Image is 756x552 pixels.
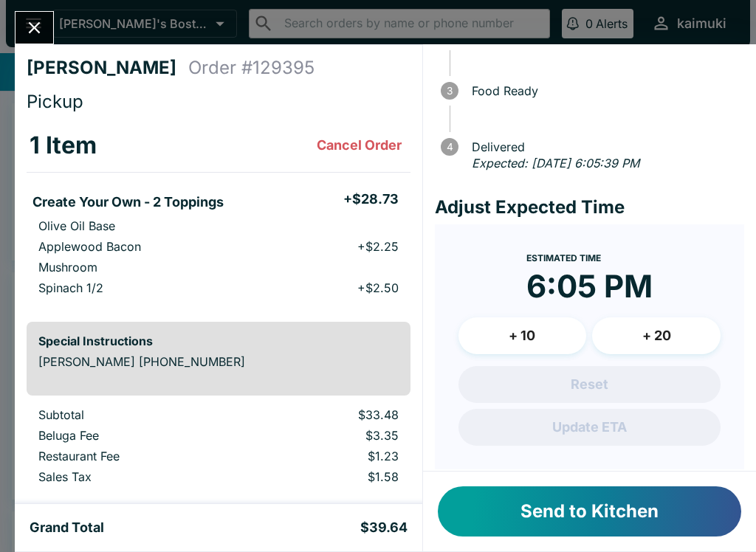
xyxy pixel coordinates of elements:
[38,334,399,348] h6: Special Instructions
[357,280,399,295] p: + $2.50
[253,407,398,422] p: $33.48
[32,193,224,211] h5: Create Your Own - 2 Toppings
[446,141,453,153] text: 4
[592,317,721,354] button: + 20
[27,407,410,490] table: orders table
[343,190,399,208] h5: + $28.73
[360,519,408,537] h5: $39.64
[38,280,103,295] p: Spinach 1/2
[38,407,230,422] p: Subtotal
[253,428,398,443] p: $3.35
[38,449,230,463] p: Restaurant Fee
[526,252,601,263] span: Estimated Time
[38,239,141,254] p: Applewood Bacon
[357,239,399,254] p: + $2.25
[464,84,744,97] span: Food Ready
[27,119,410,310] table: orders table
[38,469,230,484] p: Sales Tax
[472,156,639,170] em: Expected: [DATE] 6:05:39 PM
[38,218,115,233] p: Olive Oil Base
[38,260,97,275] p: Mushroom
[253,469,398,484] p: $1.58
[438,486,741,537] button: Send to Kitchen
[464,140,744,153] span: Delivered
[447,85,453,97] text: 3
[526,267,653,306] time: 6:05 PM
[311,131,408,160] button: Cancel Order
[435,196,744,218] h4: Adjust Expected Time
[27,57,188,79] h4: [PERSON_NAME]
[30,519,104,537] h5: Grand Total
[188,57,315,79] h4: Order # 129395
[38,354,399,369] p: [PERSON_NAME] [PHONE_NUMBER]
[16,12,53,44] button: Close
[253,449,398,463] p: $1.23
[27,91,83,112] span: Pickup
[458,317,587,354] button: + 10
[38,428,230,443] p: Beluga Fee
[30,131,97,160] h3: 1 Item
